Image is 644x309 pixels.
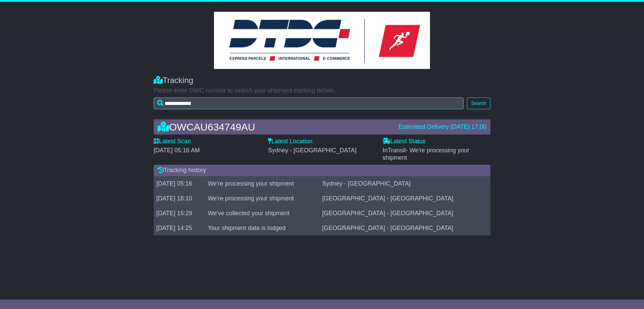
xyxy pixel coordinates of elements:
img: Light [214,12,430,69]
td: Sydney - [GEOGRAPHIC_DATA] [320,176,490,191]
span: Sydney - [GEOGRAPHIC_DATA] [268,147,356,154]
td: We're processing your shipment [205,191,320,206]
div: Tracking history [154,165,490,176]
td: [DATE] 05:16 [154,176,205,191]
div: Estimated Delivery [DATE] 17:00 [398,123,486,131]
label: Latest Scan [154,138,191,145]
td: [DATE] 18:10 [154,191,205,206]
div: OWCAU634749AU [154,121,395,132]
td: [GEOGRAPHIC_DATA] - [GEOGRAPHIC_DATA] [320,206,490,221]
label: Latest Status [383,138,426,145]
td: [GEOGRAPHIC_DATA] - [GEOGRAPHIC_DATA] [320,191,490,206]
div: Tracking [154,76,490,85]
p: Please enter OWC number to search your shipment tracking details. [154,87,490,94]
td: We're processing your shipment [205,176,320,191]
span: [DATE] 05:16 AM [154,147,200,154]
span: - We're processing your shipment [383,147,470,161]
button: Search [467,98,490,109]
td: We've collected your shipment [205,206,320,221]
label: Latest Location [268,138,312,145]
span: InTransit [383,147,470,161]
td: [GEOGRAPHIC_DATA] - [GEOGRAPHIC_DATA] [320,221,490,235]
td: [DATE] 14:25 [154,221,205,235]
td: Your shipment data is lodged [205,221,320,235]
td: [DATE] 15:29 [154,206,205,221]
